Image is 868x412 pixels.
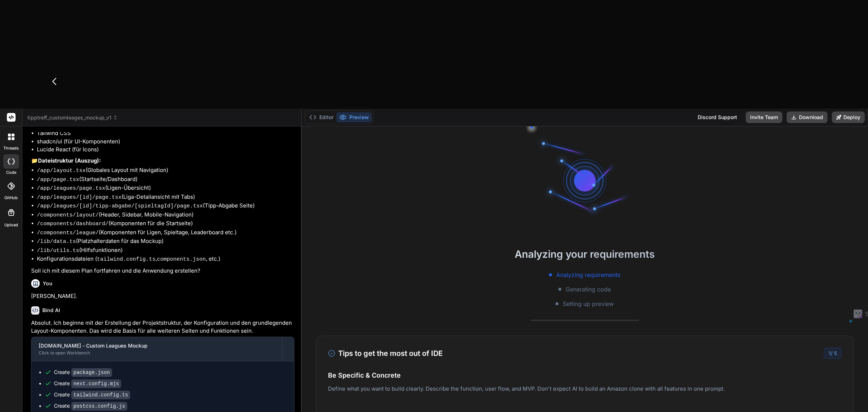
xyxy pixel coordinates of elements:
[37,228,294,237] li: (Komponenten für Ligen, Spieltage, Leaderboard etc.)
[302,247,868,262] h2: Analyzing your requirements
[71,402,127,411] code: postcss.config.js
[37,184,294,193] li: (Ligen-Übersicht)
[787,112,827,123] button: Download
[27,114,118,121] span: tipptreff_customleages_mockup_v1
[38,157,101,164] strong: Dateistruktur (Auszug):
[563,299,614,308] span: Setting up preview
[37,203,203,209] code: /app/leagues/[id]/tipp-abgabe/[spieltagId]/page.tsx
[37,146,294,154] li: Lucide React (für Icons)
[37,175,294,184] li: (Startseite/Dashboard)
[54,391,130,399] div: Create
[566,285,611,294] span: Generating code
[37,138,294,146] li: shadcn/ui (für UI-Komponenten)
[43,280,52,287] h6: You
[37,255,294,264] li: Konfigurationsdateien ( , , etc.)
[37,212,99,218] code: /components/layout/
[157,256,206,262] code: components.json
[31,319,294,335] p: Absolut. Ich beginne mit der Erstellung der Projektstruktur, der Konfiguration und den grundlegen...
[37,168,86,174] code: /app/layout.tsx
[37,211,294,220] li: (Header, Sidebar, Mobile-Navigation)
[693,112,741,123] div: Discord Support
[31,337,282,361] button: [DOMAIN_NAME] - Custom Leagues MockupClick to open Workbench
[37,221,109,227] code: /components/dashboard/
[37,193,294,202] li: (Liga-Detailansicht mit Tabs)
[746,112,782,123] button: Invite Team
[37,219,294,228] li: (Komponenten für die Startseite)
[829,350,831,356] span: 1
[37,129,294,138] li: Tailwind CSS
[6,169,16,176] label: code
[37,248,79,254] code: /lib/utils.ts
[4,195,18,201] label: GitHub
[71,368,112,377] code: package.json
[54,402,127,410] div: Create
[54,369,112,376] div: Create
[834,350,837,356] span: 5
[37,202,294,211] li: (Tipp-Abgabe Seite)
[97,256,156,262] code: tailwind.config.ts
[39,350,275,356] div: Click to open Workbench
[832,112,865,123] button: Deploy
[556,270,620,279] span: Analyzing requirements
[306,112,336,122] button: Editor
[37,177,79,183] code: /app/page.tsx
[42,307,60,314] h6: Bind AI
[37,194,122,201] code: /app/leagues/[id]/page.tsx
[37,246,294,255] li: (Hilfsfunktionen)
[31,157,294,165] p: 📁
[328,348,443,359] h3: Tips to get the most out of IDE
[31,292,294,300] p: [PERSON_NAME].
[37,185,105,192] code: /app/leagues/page.tsx
[54,380,121,387] div: Create
[71,379,121,388] code: next.config.mjs
[37,239,76,245] code: /lib/data.ts
[37,237,294,246] li: (Platzhalterdaten für das Mockup)
[824,348,842,359] div: /
[71,391,130,399] code: tailwind.config.ts
[39,342,275,349] div: [DOMAIN_NAME] - Custom Leagues Mockup
[31,267,294,275] p: Soll ich mit diesem Plan fortfahren und die Anwendung erstellen?
[37,166,294,175] li: (Globales Layout mit Navigation)
[3,145,19,151] label: threads
[336,112,372,122] button: Preview
[37,230,99,236] code: /components/league/
[328,370,842,380] h4: Be Specific & Concrete
[4,222,18,228] label: Upload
